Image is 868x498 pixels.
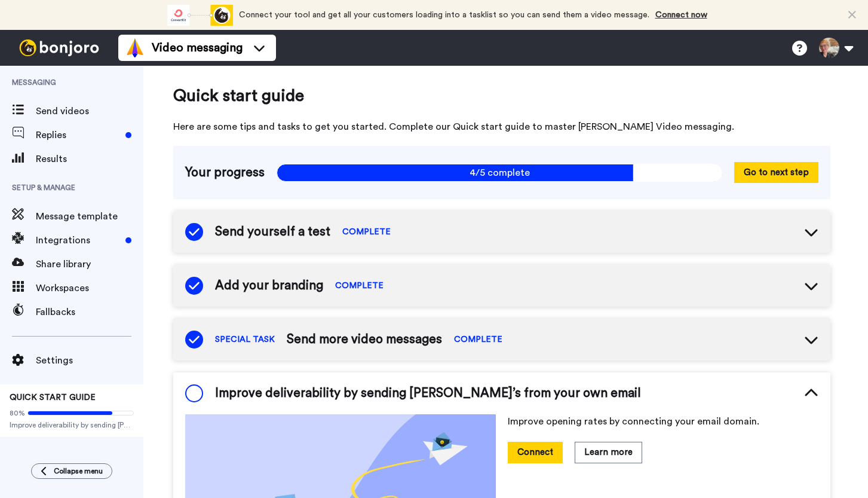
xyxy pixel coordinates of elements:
button: Learn more [575,442,642,463]
span: 80% [10,408,25,418]
span: Fallbacks [36,305,143,319]
span: Send videos [36,104,143,118]
span: Improve deliverability by sending [PERSON_NAME]’s from your own email [10,420,134,430]
span: Improve deliverability by sending [PERSON_NAME]’s from your own email [215,384,641,402]
span: SPECIAL TASK [215,334,275,346]
p: Improve opening rates by connecting your email domain. [508,414,818,429]
span: Collapse menu [54,466,103,476]
span: Connect your tool and get all your customers loading into a tasklist so you can send them a video... [239,11,649,19]
span: Settings [36,353,143,368]
span: COMPLETE [342,226,391,238]
button: Connect [508,442,563,463]
span: Send yourself a test [215,223,330,241]
span: Integrations [36,233,121,248]
img: vm-color.svg [125,38,145,57]
span: QUICK START GUIDE [10,393,96,402]
button: Collapse menu [31,463,112,479]
span: Add your branding [215,277,323,295]
span: Here are some tips and tasks to get you started. Complete our Quick start guide to master [PERSON... [173,120,830,134]
button: Go to next step [734,162,818,183]
span: Your progress [185,164,265,182]
span: 4/5 complete [277,164,722,182]
span: Results [36,152,143,166]
img: bj-logo-header-white.svg [14,39,104,56]
span: COMPLETE [335,280,384,292]
span: Workspaces [36,281,143,295]
span: Quick start guide [173,84,830,108]
div: animation [167,5,233,26]
span: Share library [36,257,143,271]
span: COMPLETE [454,334,502,346]
span: Video messaging [152,39,243,56]
a: Connect now [655,11,707,19]
span: Replies [36,128,121,142]
span: Send more video messages [287,331,442,349]
span: Message template [36,209,143,224]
